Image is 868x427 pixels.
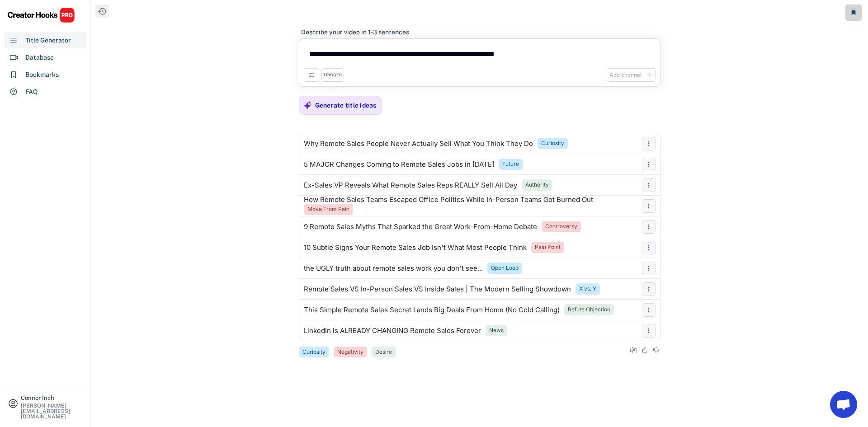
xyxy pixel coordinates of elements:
[541,140,564,147] div: Curiosity
[304,161,494,168] div: 5 MAJOR Changes Coming to Remote Sales Jobs in [DATE]
[304,244,527,251] div: 10 Subtle Signs Your Remote Sales Job Isn't What Most People Think
[304,327,481,334] div: LinkedIn is ALREADY CHANGING Remote Sales Forever
[568,306,610,314] div: Refute Objection
[323,72,342,78] div: TRIGGER
[304,196,593,203] div: How Remote Sales Teams Escaped Office Politics While In-Person Teams Got Burned Out
[830,391,857,418] a: Open chat
[304,286,571,293] div: Remote Sales VS In-Person Sales VS Inside Sales | The Modern Selling Showdown
[304,265,483,272] div: the UGLY truth about remote sales work you don't see...
[535,244,561,251] div: Pain Point
[502,160,519,168] div: Future
[25,87,38,97] div: FAQ
[525,181,549,189] div: Authority
[307,206,349,213] div: Move From Pain
[302,348,325,356] div: Curiosity
[304,306,560,314] div: This Simple Remote Sales Secret Lands Big Deals From Home (No Cold Calling)
[7,7,75,23] img: CHPRO%20Logo.svg
[301,28,409,36] div: Describe your video in 1-3 sentences
[304,223,537,230] div: 9 Remote Sales Myths That Sparked the Great Work-From-Home Debate
[25,70,59,80] div: Bookmarks
[545,223,577,230] div: Controversy
[25,36,71,45] div: Title Generator
[491,264,519,272] div: Open Loop
[315,101,377,109] div: Generate title ideas
[489,327,504,334] div: News
[579,285,596,293] div: X vs. Y
[375,348,392,356] div: Desire
[304,182,517,189] div: Ex-Sales VP Reveals What Remote Sales Reps REALLY Sell All Day
[337,348,363,356] div: Negativity
[609,71,642,79] div: Add channel
[21,403,82,419] div: [PERSON_NAME][EMAIL_ADDRESS][DOMAIN_NAME]
[304,140,533,147] div: Why Remote Sales People Never Actually Sell What You Think They Do
[21,395,82,401] div: Connor Inch
[25,53,54,62] div: Database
